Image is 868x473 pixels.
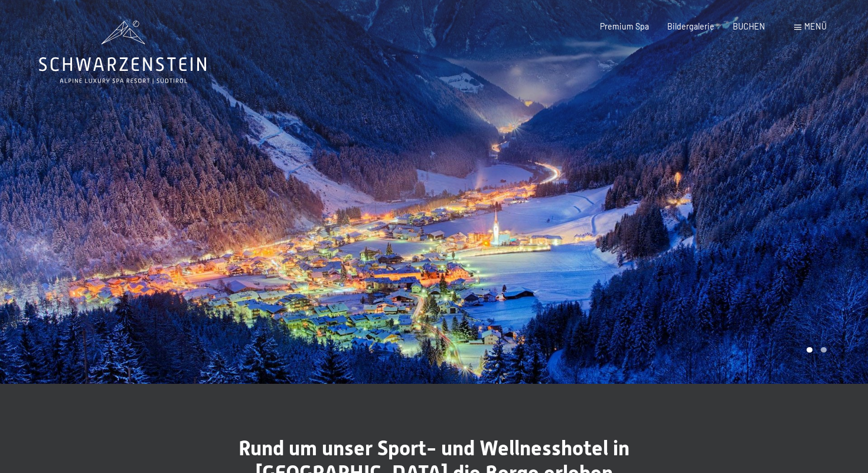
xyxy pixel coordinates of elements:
[667,21,714,31] a: Bildergalerie
[821,347,827,353] div: Carousel Page 2
[804,21,827,31] span: Menü
[807,347,812,353] div: Carousel Page 1 (Current Slide)
[802,347,826,353] div: Carousel Pagination
[733,21,765,31] a: BUCHEN
[600,21,649,31] a: Premium Spa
